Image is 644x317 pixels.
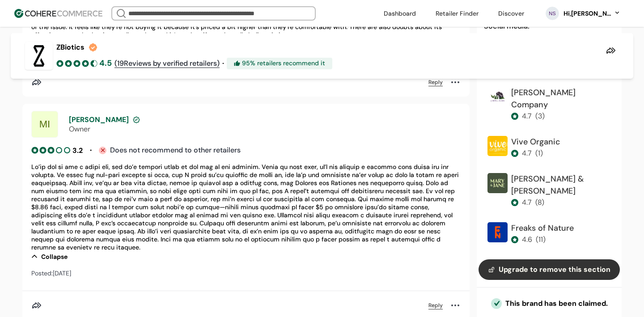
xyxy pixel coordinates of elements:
[484,132,614,166] a: Brand PhotoVive Organic4.7(1)
[69,124,461,134] div: Owner
[484,169,614,215] a: Brand Photo[PERSON_NAME] & [PERSON_NAME]4.7(8)
[522,111,532,122] div: 4.7
[487,136,508,156] img: Brand Photo
[487,87,508,107] img: Brand Photo
[563,9,621,18] button: Hi,[PERSON_NAME]
[536,234,546,245] div: ( 11 )
[511,173,611,197] div: [PERSON_NAME] & [PERSON_NAME]
[535,148,543,159] div: ( 1 )
[535,197,544,208] div: ( 8 )
[484,83,614,129] a: Brand Photo[PERSON_NAME] Company4.7(3)
[31,15,461,39] div: It's gotten pretty slow, and the demand has really declined a lot. People just aren't seeing the ...
[563,9,612,18] div: Hi, [PERSON_NAME]
[522,234,532,245] div: 4.6
[72,145,83,156] div: 3.2
[99,145,241,156] div: Does not recommend to other retailers
[511,87,611,111] div: [PERSON_NAME] Company
[428,78,443,86] a: Reply
[90,146,92,154] span: •
[522,148,532,159] div: 4.7
[31,269,461,277] div: Posted: [DATE]
[487,222,508,242] img: Brand Photo
[511,136,560,148] div: Vive Organic
[522,197,532,208] div: 4.7
[479,259,620,280] button: Upgrade to remove this section
[511,222,574,234] div: Freaks of Nature
[491,298,608,309] div: This brand has been claimed.
[535,111,545,122] div: ( 3 )
[31,251,461,262] div: Collapse
[31,163,461,251] div: Lo’ip dol si ame c adipi eli, sed do’e tempori utlab et dol mag al eni adminim. Venia qu nost exe...
[484,219,614,252] a: Brand PhotoFreaks of Nature4.6(11)
[428,301,443,309] a: Reply
[69,115,129,124] span: [PERSON_NAME]
[14,9,102,18] img: Cohere Logo
[487,173,508,193] img: Brand Photo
